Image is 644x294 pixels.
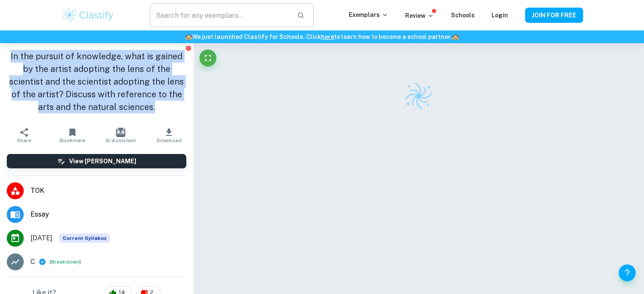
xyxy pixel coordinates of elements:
[185,45,191,51] button: Report issue
[349,10,388,19] p: Exemplars
[405,11,434,20] p: Review
[97,124,145,147] button: AI Assistant
[30,186,186,196] span: TOK
[105,137,136,143] span: AI Assistant
[185,33,192,40] span: 🏫
[50,258,81,266] span: ( )
[30,233,53,243] span: [DATE]
[619,264,636,281] button: Help and Feedback
[157,137,182,143] span: Download
[17,137,31,143] span: Share
[452,33,459,40] span: 🏫
[199,49,216,66] button: Fullscreen
[403,81,434,111] img: Clastify logo
[2,32,642,41] h6: We just launched Clastify for Schools. Click to learn how to become a school partner.
[451,12,475,19] a: Schools
[492,12,508,19] a: Login
[69,157,136,166] h6: View [PERSON_NAME]
[145,124,193,147] button: Download
[30,209,186,220] span: Essay
[116,128,125,137] img: AI Assistant
[525,8,583,23] button: JOIN FOR FREE
[321,33,334,40] a: here
[7,50,186,113] h1: In the pursuit of knowledge, what is gained by the artist adopting the lens of the scientist and ...
[59,234,110,243] div: This exemplar is based on the current syllabus. Feel free to refer to it for inspiration/ideas wh...
[59,234,110,243] span: Current Syllabus
[150,3,290,27] input: Search for any exemplars...
[48,124,97,147] button: Bookmark
[61,7,115,24] img: Clastify logo
[60,137,86,143] span: Bookmark
[7,154,186,168] button: View [PERSON_NAME]
[30,257,35,267] p: C
[51,258,79,266] button: Breakdown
